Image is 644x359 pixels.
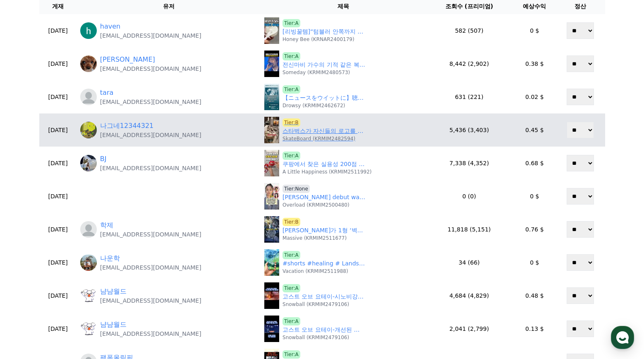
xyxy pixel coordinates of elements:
td: 0.76 $ [513,213,556,246]
img: [리빙꿀템]“텀블러 안쪽까지 완벽세척! 실리콘 텀블러 세척솔” [264,17,279,44]
img: http://k.kakaocdn.net/dn/cPJtZB/btrRYxEzCXv/A1oaRjrPmNgtYIZZzZeEJ0/img_640x640.jpg [80,122,97,138]
td: [DATE] [39,246,77,279]
p: Drowsy (KRMIM2462672) [282,102,345,109]
p: Overload (KRMIM2500480) [282,202,350,208]
td: [DATE] [39,47,77,80]
a: Tier:A [282,317,300,325]
a: Tier:B [282,218,300,226]
a: 대화 [55,263,107,283]
a: 냠냠월드 [100,287,127,296]
td: [DATE] [39,279,77,312]
a: 나운학 [100,253,120,263]
a: 학제 [100,220,113,230]
img: http://k.kakaocdn.net/dn/biRwd8/btsKBKlQpzx/KkQglpE7eB9ElWWlyVlaKK/img_640x640.jpg [80,155,97,171]
p: [EMAIL_ADDRESS][DOMAIN_NAME] [100,330,201,338]
td: 8,442 (2,902) [425,47,513,80]
a: 나그네12344321 [100,121,153,131]
a: 쿠팡에서 찾은 실용성 200점 아이템 Best3! #쿠팡추천템 #꿀템 #생활처방전 #다이소 #다이소주방용품 #다이소추천템 #생활용품 [282,160,365,169]
a: Tier:A [282,350,300,359]
a: 고스트 오브 요테이-시노비강철 무한으로 얻는법 #고오요 [282,292,365,301]
a: Tier:A [282,85,300,94]
a: Tier:B [282,118,300,127]
td: [DATE] [39,147,77,180]
img: https://lh3.googleusercontent.com/a/ACg8ocJ1dlE3omPBe8LDo6G1rw9Ow-x630g6lMkjiLImCStAGbrmXz0G=s96-c [80,254,97,271]
td: [DATE] [39,312,77,345]
td: [DATE] [39,180,77,213]
td: 0 (0) [425,180,513,213]
a: 고스트 오브 요테이-개선된 무한 돈노가다 방법 #고오요 [282,325,365,334]
td: 582 (507) [425,14,513,47]
p: Someday (KRMIM2480573) [282,69,350,76]
p: [EMAIL_ADDRESS][DOMAIN_NAME] [100,131,201,139]
td: [DATE] [39,14,77,47]
p: Snowball (KRMIM2479106) [282,334,349,341]
span: 설정 [128,275,138,282]
a: [PERSON_NAME]가 1형 ‘벽력일섬’을 못쓰는 이유 #귀멸의칼날 [282,226,365,235]
img: 쿠팡에서 찾은 실용성 200점 아이템 Best3! #쿠팡추천템 #꿀템 #생활처방전 #다이소 #다이소주방용품 #다이소추천템 #생활용품 [264,150,279,176]
p: [EMAIL_ADDRESS][DOMAIN_NAME] [100,263,201,272]
td: 7,338 (4,352) [425,147,513,180]
td: 0.38 $ [513,47,556,80]
a: 홈 [2,263,55,283]
span: 홈 [26,275,31,282]
a: [PERSON_NAME] [100,55,155,65]
td: 2,041 (2,799) [425,312,513,345]
td: [DATE] [39,213,77,246]
img: profile_blank.webp [80,89,97,105]
img: https://cdn.creward.net/profile/user/profile_blank.webp [80,221,97,238]
p: A Little Happiness (KRMIM2511992) [282,169,372,175]
td: 0.45 $ [513,113,556,147]
img: #shorts #healing # Landscape photo #Scenery picture #Scenic trip #Sightseeing tour [264,249,279,276]
p: [EMAIL_ADDRESS][DOMAIN_NAME] [100,31,201,40]
p: [EMAIL_ADDRESS][DOMAIN_NAME] [100,65,201,73]
td: 0.68 $ [513,147,556,180]
p: [EMAIL_ADDRESS][DOMAIN_NAME] [100,230,201,239]
a: 전신마비 가수의 기적 같은 복귀! [282,60,365,69]
p: SkateBoard (KRMIM2482594) [282,135,355,142]
img: http://k.kakaocdn.net/dn/bMgr6x/btsOLikFDWl/hjvu5ibjKsLVCRiU1O6zP1/img_640x640.jpg [80,55,97,72]
a: Tier:A [282,284,300,292]
img: 카이가쿠가 1형 ‘벽력일섬’을 못쓰는 이유 #귀멸의칼날 [264,216,279,243]
span: 대화 [76,275,86,282]
img: 전신마비 가수의 기적 같은 복귀! [264,51,279,77]
a: #shorts #healing # Landscape photo #Scenery picture #Scenic trip #Sightseeing tour [282,259,365,268]
td: 631 (221) [425,80,513,113]
p: [EMAIL_ADDRESS][DOMAIN_NAME] [100,164,201,172]
td: 0.13 $ [513,312,556,345]
td: 5,436 (3,403) [425,113,513,147]
td: 4,684 (4,829) [425,279,513,312]
p: [EMAIL_ADDRESS][DOMAIN_NAME] [100,296,201,305]
a: Tier:A [282,52,300,60]
a: Tier:A [282,251,300,259]
td: 0.02 $ [513,80,556,113]
img: https://lh3.googleusercontent.com/a/ACg8ocL1x8W2YRuTzJKdJwBxtlEixZPmAuwxObrOaZGf3TEXGfVzNmB_=s96-c [80,320,97,337]
p: Honey Bee (KRNAR2400179) [282,36,354,43]
p: [EMAIL_ADDRESS][DOMAIN_NAME] [100,98,201,106]
a: BJ [100,154,107,164]
img: https://lh3.googleusercontent.com/a/ACg8ocL1x8W2YRuTzJKdJwBxtlEixZPmAuwxObrOaZGf3TEXGfVzNmB_=s96-c [80,287,97,304]
a: tara [100,88,113,98]
td: 0 $ [513,180,556,213]
a: Tier:None [282,185,310,193]
td: [DATE] [39,80,77,113]
img: 【ニュースをウイットに】聴けるのはCDショップだけHi-STANDARD新曲 #shorts #Hi-STANDARD #Screaming Newborn Baby #Our Song [264,84,279,110]
td: [DATE] [39,113,77,147]
a: 설정 [107,263,159,283]
a: Tier:A [282,152,300,160]
p: Massive (KRMIM2511677) [282,235,347,241]
a: 스타벅스가 자신들의 로고를 가리고 새로운 카페를 연 이유 [282,127,365,135]
p: Snowball (KRMIM2479106) [282,301,349,308]
td: 11,818 (5,151) [425,213,513,246]
img: https://lh3.googleusercontent.com/a/ACg8ocJLPWoaQCFtbcW-IqEoTEZO7MerydvkvYVf2MD5aQxKPyLkBg=s96-c [80,22,97,39]
p: Vacation (KRMIM2511988) [282,268,348,275]
a: 【ニュースをウイットに】聴けるのはCDショップだけHi-STANDARD新曲 #shorts #Hi-STANDARD #Screaming Newborn Baby #Our Song [282,94,365,102]
span: Tier:A [282,19,300,27]
a: [PERSON_NAME] debut was completely an accident #manon #katseye #lexie #tyla #hybe #celebrity #new... [282,193,365,202]
td: 34 (66) [425,246,513,279]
